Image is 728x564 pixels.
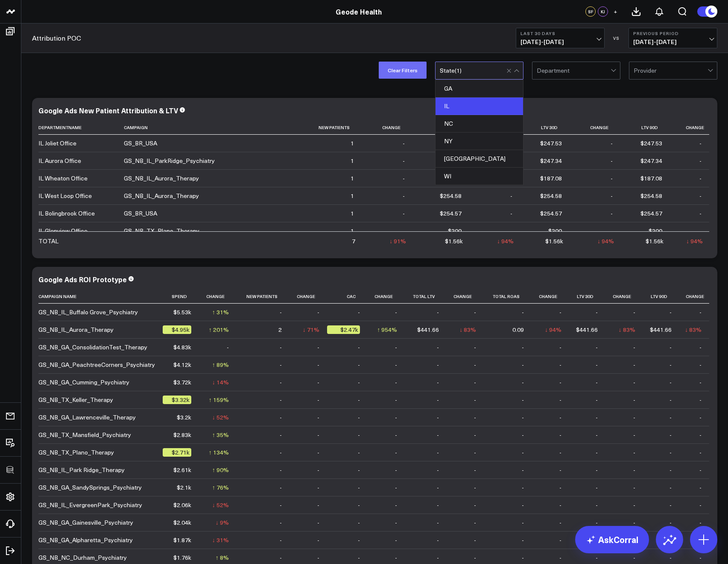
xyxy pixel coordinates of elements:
button: Clear Filters [379,62,427,79]
div: - [559,378,561,387]
div: GA [436,80,523,97]
div: - [474,396,476,404]
div: GS_NB_IL_ParkRidge_Psychiatry [124,157,215,165]
div: - [395,466,397,474]
div: - [437,501,439,509]
div: - [633,431,635,439]
div: $5.53k [173,308,191,316]
th: Change [362,121,412,135]
div: $1.56k [646,237,664,245]
div: - [395,483,397,492]
div: - [633,501,635,509]
div: - [280,396,282,404]
div: $200 [448,227,462,235]
div: - [699,431,702,439]
div: ↑ 201% [209,325,229,334]
div: $2.04k [173,518,191,527]
div: - [437,378,439,387]
div: - [510,227,512,235]
div: - [395,396,397,404]
div: - [559,501,561,509]
div: - [474,501,476,509]
div: - [633,483,635,492]
div: ↓ 94% [686,237,703,245]
div: - [358,501,360,509]
div: $200 [649,227,662,235]
div: - [596,396,598,404]
div: - [699,448,702,457]
div: GS_NB_GA_PeachtreeCorners_Psychiatry [38,360,155,369]
div: $2.47k [327,325,360,334]
div: Google Ads ROI Prototype [38,275,127,284]
div: - [474,448,476,457]
div: - [522,343,524,351]
div: - [699,192,702,200]
div: - [633,448,635,457]
div: GS_NB_GA_Lawrenceville_Therapy [38,413,136,422]
div: - [395,448,397,457]
div: - [395,431,397,439]
div: - [699,466,702,474]
div: $254.57 [440,209,462,218]
div: - [358,483,360,492]
div: - [358,378,360,387]
div: - [437,396,439,404]
div: ↑ 954% [377,325,397,334]
div: $4.12k [173,360,191,369]
div: NY [436,133,523,150]
div: $1.56k [445,237,463,245]
div: - [437,518,439,527]
th: New Patients [237,289,290,304]
div: - [559,396,561,404]
div: $1.56k [545,237,563,245]
div: - [358,448,360,457]
div: - [699,501,702,509]
div: - [317,466,319,474]
div: $4.83k [173,343,191,351]
div: - [474,308,476,316]
div: - [317,501,319,509]
div: - [559,308,561,316]
th: Change [532,289,569,304]
div: - [280,360,282,369]
div: - [280,413,282,422]
div: - [474,466,476,474]
div: - [395,518,397,527]
div: - [670,378,672,387]
div: - [317,360,319,369]
div: GS_NB_IL_Buffalo Grove_Psychiatry [38,308,138,316]
div: - [317,518,319,527]
div: - [280,501,282,509]
div: - [596,308,598,316]
div: NC [436,115,523,133]
div: - [280,518,282,527]
div: - [317,343,319,351]
div: GS_NB_GA_ConsolidationTest_Therapy [38,343,147,351]
div: ↑ 159% [209,396,229,404]
div: $3.32k [163,396,191,404]
div: - [280,308,282,316]
div: GS_BR_USA [124,139,157,148]
div: ↓ 83% [685,325,702,334]
th: Change [368,289,405,304]
th: Total Ltv [412,121,469,135]
div: - [395,343,397,351]
div: $3.72k [173,378,191,387]
div: $441.66 [417,325,439,334]
div: - [522,466,524,474]
div: - [596,431,598,439]
div: - [699,378,702,387]
div: - [699,139,702,148]
div: - [611,174,613,183]
div: - [522,308,524,316]
div: - [596,343,598,351]
div: $2.71k [163,448,191,457]
div: - [633,378,635,387]
th: Change [679,289,709,304]
div: 1 [351,209,354,218]
div: - [670,431,672,439]
div: GS_BR_USA [124,209,157,218]
div: - [403,139,405,148]
div: - [280,378,282,387]
div: $254.58 [540,192,562,200]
